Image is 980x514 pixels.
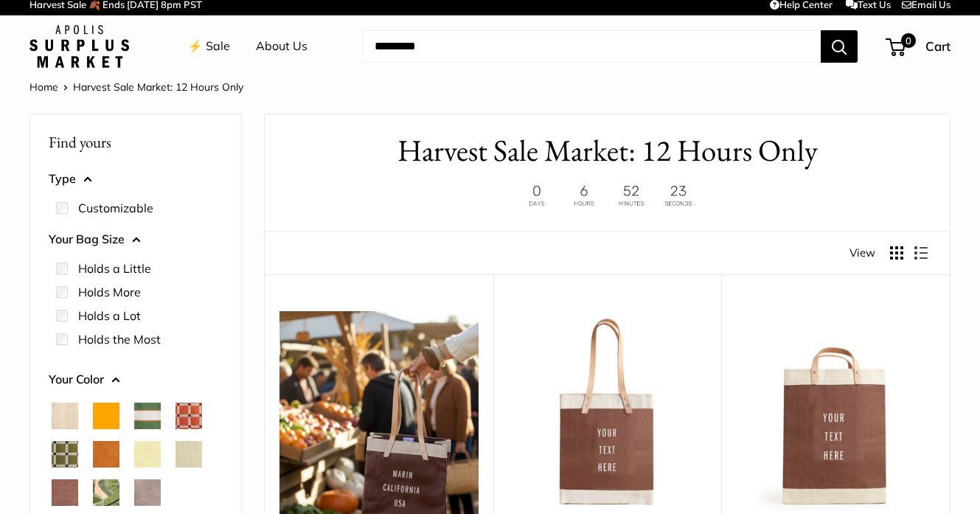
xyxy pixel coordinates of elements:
a: ⚡️ Sale [188,35,230,58]
label: Holds a Little [78,260,151,277]
button: Mustang [52,479,78,506]
img: Market Bag in Mustang [736,311,935,510]
label: Holds More [78,283,141,301]
img: Apolis: Surplus Market [29,25,129,68]
button: Chenille Window Sage [52,441,78,468]
nav: Breadcrumb [29,77,243,97]
button: Display products as grid [890,246,903,260]
p: Find yours [49,128,223,156]
button: Natural [52,403,78,429]
a: Home [29,80,58,94]
button: Mint Sorbet [176,441,202,468]
button: Taupe [134,479,161,506]
button: Orange [93,403,119,429]
span: View [849,243,875,263]
span: Harvest Sale Market: 12 Hours Only [73,80,243,94]
label: Holds the Most [78,330,161,348]
button: Palm Leaf [93,479,119,506]
span: Cart [925,38,951,54]
a: 0 Cart [887,35,951,58]
button: Court Green [134,403,161,429]
button: Your Color [49,369,223,391]
button: Daisy [134,441,161,468]
h1: Harvest Sale Market: 12 Hours Only [287,129,928,173]
label: Holds a Lot [78,307,141,324]
button: Search [821,30,858,63]
a: About Us [256,35,307,58]
button: Cognac [93,441,119,468]
a: Market Tote in MustangMarket Tote in Mustang [508,311,707,510]
button: Your Bag Size [49,229,223,251]
a: Market Bag in MustangMarket Bag in Mustang [736,311,935,510]
img: 12 hours only. Ends at 8pm [515,181,700,210]
button: Display products as list [914,246,928,260]
button: Type [49,168,223,190]
img: Market Tote in Mustang [508,311,707,510]
span: 0 [901,33,916,48]
label: Customizable [78,199,153,217]
button: Chenille Window Brick [176,403,202,429]
input: Search... [363,30,821,63]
